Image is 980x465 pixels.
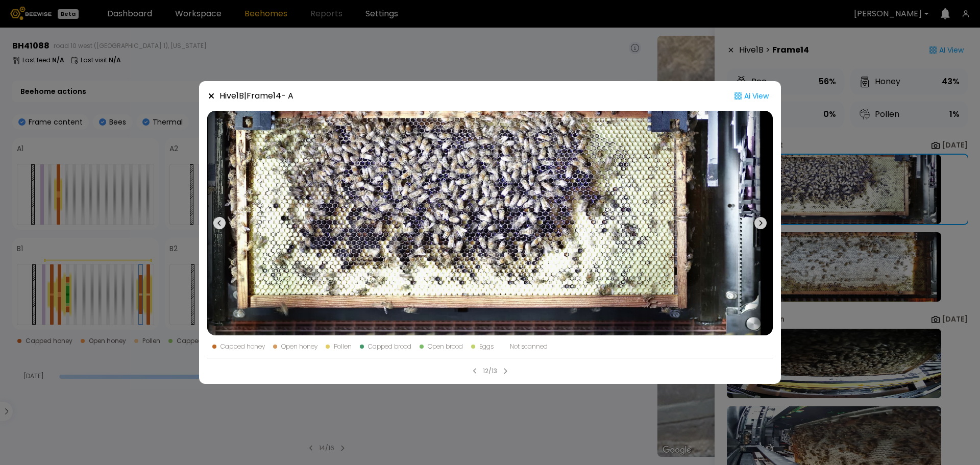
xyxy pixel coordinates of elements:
[428,344,463,350] div: Open brood
[219,90,293,102] div: Hive 1 B |
[483,366,497,376] div: 12/13
[730,89,773,103] div: Ai View
[368,344,411,350] div: Capped brood
[247,90,281,102] strong: Frame 14
[281,90,293,102] span: - A
[220,344,265,350] div: Capped honey
[334,344,352,350] div: Pollen
[510,344,548,350] div: Not scanned
[207,111,773,335] img: 20250827_103251-b-654.2-front-41088-ACXHAYCA.jpg
[281,344,317,350] div: Open honey
[479,344,494,350] div: Eggs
